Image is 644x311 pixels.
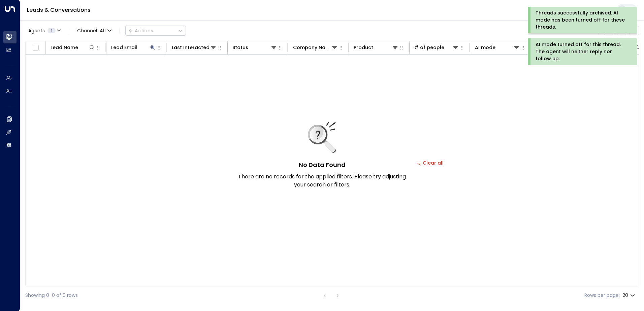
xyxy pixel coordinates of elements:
[28,28,45,33] span: Agents
[536,9,628,31] div: Threads successfully archived. AI mode has been turned off for these threads.
[475,43,495,51] div: AI mode
[128,28,153,34] div: Actions
[414,43,444,51] div: # of people
[25,26,63,35] button: Agents1
[172,43,210,51] div: Last Interacted
[299,160,346,169] h5: No Data Found
[25,292,78,299] div: Showing 0-0 of 0 rows
[111,43,137,51] div: Lead Email
[125,26,186,36] button: Actions
[74,26,114,35] button: Channel:All
[293,43,338,51] div: Company Name
[47,28,56,33] span: 1
[111,43,156,51] div: Lead Email
[51,43,95,51] div: Lead Name
[100,28,106,33] span: All
[125,26,186,36] div: Button group with a nested menu
[622,290,636,300] div: 20
[27,6,91,14] a: Leads & Conversations
[31,44,40,52] span: Toggle select all
[354,43,398,51] div: Product
[413,158,447,168] button: Clear all
[51,43,78,51] div: Lead Name
[238,173,406,189] p: There are no records for the applied filters. Please try adjusting your search or filters.
[232,43,277,51] div: Status
[74,26,114,35] span: Channel:
[320,291,342,300] nav: pagination navigation
[172,43,217,51] div: Last Interacted
[232,43,248,51] div: Status
[293,43,331,51] div: Company Name
[536,41,628,62] div: AI mode turned off for this thread. The agent will neither reply nor follow up.
[584,292,620,299] label: Rows per page:
[414,43,459,51] div: # of people
[475,43,520,51] div: AI mode
[354,43,373,51] div: Product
